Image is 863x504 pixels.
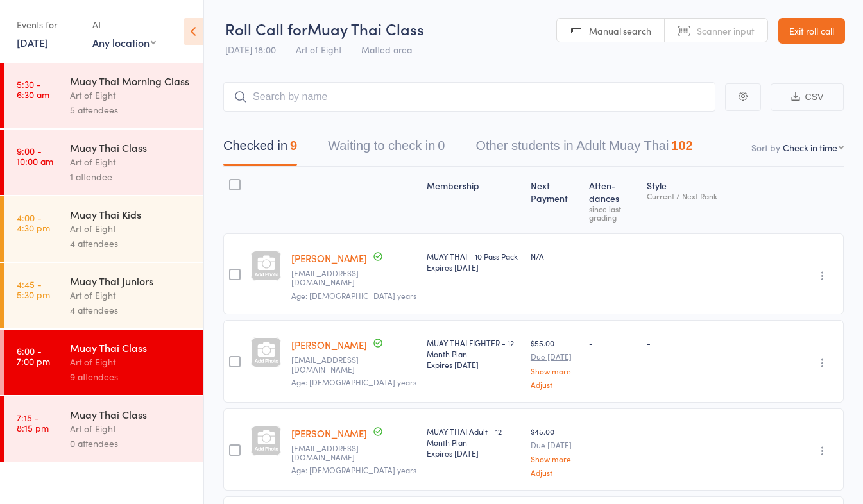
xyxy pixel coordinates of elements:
small: seanhumelario@gmail.com [291,444,416,462]
a: [PERSON_NAME] [291,338,367,351]
div: Muay Thai Class [70,407,192,421]
input: Search by name [223,82,715,112]
a: Adjust [531,380,579,389]
div: At [92,14,156,35]
div: Expires [DATE] [427,359,520,370]
span: Manual search [589,24,651,37]
div: Art of Eight [70,421,192,436]
div: $45.00 [531,426,579,476]
a: Show more [531,367,579,375]
span: [DATE] 18:00 [225,43,276,56]
a: [PERSON_NAME] [291,251,367,265]
div: - [647,426,740,437]
span: Art of Eight [296,43,341,56]
a: [DATE] [17,35,48,49]
button: Waiting to check in0 [328,132,445,166]
time: 9:00 - 10:00 am [17,146,53,166]
div: 9 [290,139,297,153]
div: 4 attendees [70,303,192,317]
div: Muay Thai Juniors [70,274,192,288]
span: Age: [DEMOGRAPHIC_DATA] years [291,376,416,387]
button: CSV [771,83,844,111]
div: $55.00 [531,337,579,388]
div: Events for [17,14,80,35]
div: Atten­dances [584,172,642,228]
div: 9 attendees [70,369,192,384]
div: 0 attendees [70,436,192,451]
div: since last grading [589,205,637,221]
span: Scanner input [697,24,755,37]
div: - [647,251,740,262]
button: Other students in Adult Muay Thai102 [475,132,692,166]
div: Art of Eight [70,155,192,169]
time: 6:00 - 7:00 pm [17,346,50,366]
time: 4:00 - 4:30 pm [17,212,50,233]
div: Next Payment [525,172,585,228]
a: 4:00 -4:30 pmMuay Thai KidsArt of Eight4 attendees [4,196,203,262]
a: 7:15 -8:15 pmMuay Thai ClassArt of Eight0 attendees [4,396,203,462]
div: MUAY THAI FIGHTER - 12 Month Plan [427,337,520,370]
span: Muay Thai Class [307,18,424,39]
div: Muay Thai Class [70,140,192,155]
span: Roll Call for [225,18,307,39]
div: Style [642,172,746,228]
div: Expires [DATE] [427,262,520,273]
div: 102 [671,139,692,153]
div: - [589,251,637,262]
time: 4:45 - 5:30 pm [17,279,50,299]
div: Art of Eight [70,355,192,369]
div: N/A [531,251,579,262]
time: 7:15 - 8:15 pm [17,412,49,433]
div: Art of Eight [70,88,192,103]
a: Adjust [531,468,579,476]
small: sajbuckby@gmail.com [291,269,416,287]
div: Art of Eight [70,288,192,303]
small: Due [DATE] [531,352,579,361]
a: 6:00 -7:00 pmMuay Thai ClassArt of Eight9 attendees [4,330,203,395]
a: Exit roll call [778,18,845,44]
div: - [589,337,637,348]
div: Membership [422,172,525,228]
span: Age: [DEMOGRAPHIC_DATA] years [291,464,416,475]
a: 4:45 -5:30 pmMuay Thai JuniorsArt of Eight4 attendees [4,263,203,328]
small: Ali_pouresmaeil@yahoo.com [291,355,416,374]
div: 4 attendees [70,236,192,251]
a: 5:30 -6:30 amMuay Thai Morning ClassArt of Eight5 attendees [4,63,203,128]
div: Check in time [783,141,837,154]
button: Checked in9 [223,132,297,166]
div: Any location [92,35,156,49]
div: Current / Next Rank [647,192,740,200]
div: Muay Thai Morning Class [70,74,192,88]
a: [PERSON_NAME] [291,426,367,440]
div: Muay Thai Kids [70,207,192,221]
div: - [647,337,740,348]
div: Muay Thai Class [70,340,192,355]
div: 1 attendee [70,169,192,184]
label: Sort by [751,141,780,154]
div: - [589,426,637,437]
div: 0 [438,139,445,153]
span: Matted area [361,43,412,56]
div: Art of Eight [70,221,192,236]
div: Expires [DATE] [427,448,520,458]
a: Show more [531,455,579,463]
small: Due [DATE] [531,441,579,449]
time: 5:30 - 6:30 am [17,79,49,99]
div: 5 attendees [70,103,192,117]
a: 9:00 -10:00 amMuay Thai ClassArt of Eight1 attendee [4,130,203,195]
div: MUAY THAI - 10 Pass Pack [427,251,520,273]
div: MUAY THAI Adult - 12 Month Plan [427,426,520,458]
span: Age: [DEMOGRAPHIC_DATA] years [291,290,416,301]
